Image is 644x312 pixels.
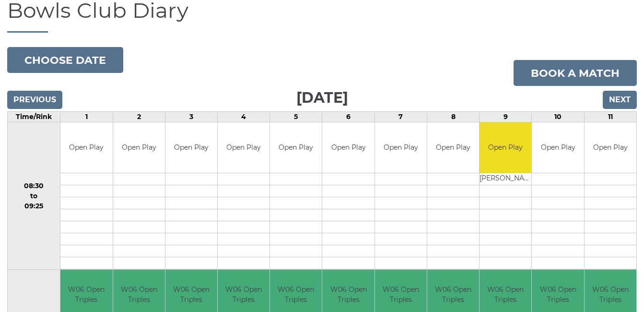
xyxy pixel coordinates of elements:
td: 10 [532,112,584,122]
td: Time/Rink [8,112,60,122]
a: Book a match [514,60,637,86]
td: Open Play [480,122,531,173]
button: Choose date [7,47,123,73]
td: Open Play [113,122,165,173]
td: 5 [270,112,322,122]
td: 6 [322,112,375,122]
input: Previous [7,91,62,109]
td: Open Play [532,122,584,173]
td: 8 [427,112,479,122]
td: 4 [218,112,270,122]
td: Open Play [165,122,217,173]
td: Open Play [60,122,112,173]
td: 3 [165,112,217,122]
td: 2 [113,112,165,122]
td: 08:30 to 09:25 [8,122,60,270]
td: Open Play [322,122,374,173]
td: Open Play [585,122,636,173]
td: Open Play [375,122,427,173]
td: 1 [60,112,113,122]
td: Open Play [218,122,269,173]
input: Next [603,91,637,109]
td: [PERSON_NAME] [480,173,531,185]
td: 9 [480,112,532,122]
td: 11 [584,112,636,122]
td: Open Play [270,122,322,173]
td: Open Play [427,122,479,173]
td: 7 [375,112,427,122]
